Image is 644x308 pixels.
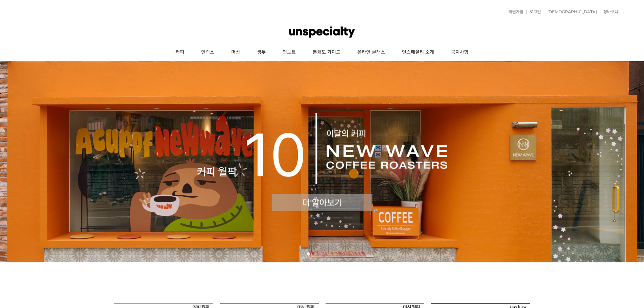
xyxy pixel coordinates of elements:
[349,44,393,61] a: 온라인 클래스
[505,10,523,14] a: 회원가입
[600,10,618,14] a: 장바구니
[393,44,443,61] a: 언스페셜티 소개
[304,44,349,61] a: 분쇄도 가이드
[223,44,248,61] a: 머신
[307,252,310,256] a: 1
[167,44,193,61] a: 커피
[248,44,274,61] a: 생두
[334,252,337,256] a: 5
[320,252,324,256] a: 3
[327,252,331,256] a: 4
[526,10,541,14] a: 로그인
[443,44,477,61] a: 공지사항
[274,44,304,61] a: 언노트
[289,22,355,42] img: 언스페셜티 몰
[314,252,317,256] a: 2
[544,10,597,14] a: [DEMOGRAPHIC_DATA]
[193,44,223,61] a: 언럭스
